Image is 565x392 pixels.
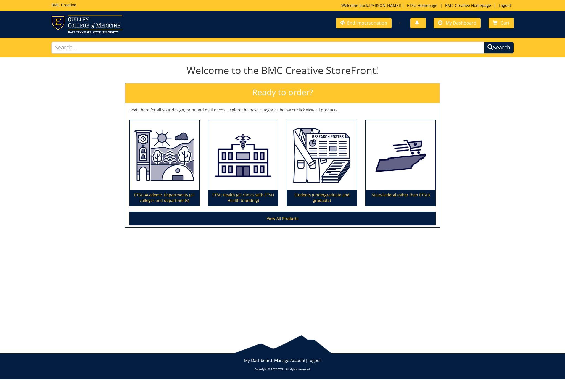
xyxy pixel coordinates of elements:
img: ETSU Health (all clinics with ETSU Health branding) [208,120,278,190]
span: My Dashboard [446,20,476,26]
p: ETSU Health (all clinics with ETSU Health branding) [208,190,278,206]
a: ETSU Academic Departments (all colleges and departments) [130,120,199,206]
a: BMC Creative Homepage [442,3,494,8]
a: Logout [496,3,514,8]
a: Manage Account [274,357,305,363]
a: Logout [308,357,321,363]
img: ETSU logo [51,15,122,33]
a: End Impersonation [336,18,392,28]
a: State/Federal (other than ETSU) [366,120,435,206]
p: Students (undergraduate and graduate) [287,190,357,206]
p: Begin here for all your design, print and mail needs. Explore the base categories below or click ... [129,107,436,113]
a: Cart [489,18,514,28]
a: My Dashboard [434,18,481,28]
a: ETSU [278,367,284,371]
a: View All Products [129,212,436,225]
h1: Welcome to the BMC Creative StoreFront! [125,65,440,76]
img: Students (undergraduate and graduate) [287,120,357,190]
a: ETSU Health (all clinics with ETSU Health branding) [208,120,278,206]
p: ETSU Academic Departments (all colleges and departments) [130,190,199,206]
p: State/Federal (other than ETSU) [366,190,435,206]
a: My Dashboard [244,357,272,363]
button: Search [484,42,514,54]
a: ETSU Homepage [404,3,440,8]
img: ETSU Academic Departments (all colleges and departments) [130,120,199,190]
input: Search... [51,42,484,54]
h2: Ready to order? [125,83,440,103]
img: State/Federal (other than ETSU) [366,120,435,190]
h5: BMC Creative [51,3,76,7]
a: Students (undergraduate and graduate) [287,120,357,206]
p: Welcome back, ! | | | [341,3,514,8]
span: Cart [501,20,509,26]
a: [PERSON_NAME] [369,3,400,8]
